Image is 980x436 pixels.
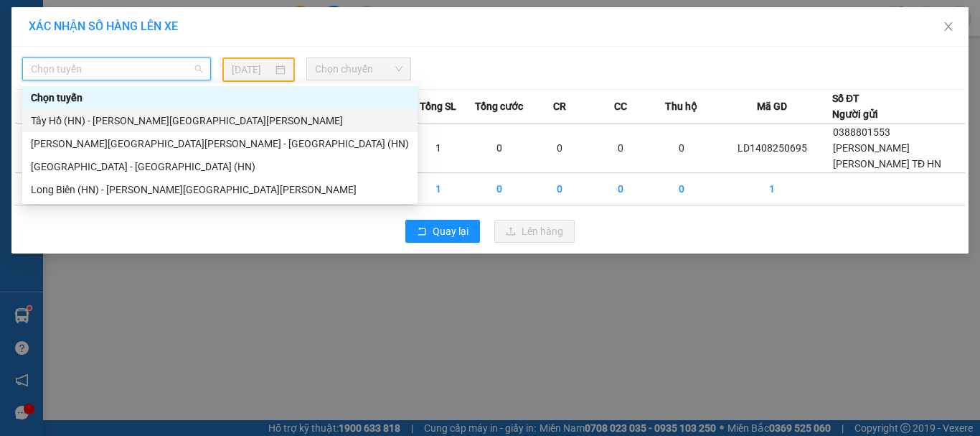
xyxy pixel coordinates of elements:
span: close [943,21,954,32]
div: Long Biên (HN) - [PERSON_NAME][GEOGRAPHIC_DATA][PERSON_NAME] [31,182,409,198]
div: [GEOGRAPHIC_DATA] - [GEOGRAPHIC_DATA] (HN) [31,159,409,175]
div: Tây Hồ (HN) - Thanh Hóa [22,109,418,132]
div: Chọn tuyến [31,90,409,106]
span: Tổng cước [475,98,523,114]
div: Chọn tuyến [22,86,418,109]
div: Số ĐT Người gửi [832,91,878,122]
span: Thu hộ [665,98,697,114]
span: Mã GD [757,98,787,114]
div: Tây Hồ (HN) - [PERSON_NAME][GEOGRAPHIC_DATA][PERSON_NAME] [31,113,409,129]
td: LD1408250695 [712,124,832,173]
div: Thanh Hóa - Tây Hồ (HN) [22,155,418,178]
td: 0 [468,124,529,173]
span: XÁC NHẬN SỐ HÀNG LÊN XE [29,19,178,33]
span: 0388801553 [833,126,890,138]
span: Chọn tuyến [31,58,202,80]
span: CR [553,98,566,114]
td: 0 [468,173,529,205]
button: uploadLên hàng [494,220,575,243]
td: 0 [651,124,712,173]
td: 0 [529,173,590,205]
div: Thanh Hóa - Long Biên (HN) [22,132,418,155]
span: [PERSON_NAME] [PERSON_NAME] TĐ HN [833,142,941,170]
td: 0 [590,124,651,173]
td: 1 [712,173,832,205]
span: Chọn chuyến [315,58,403,80]
td: 0 [651,173,712,205]
button: Close [928,7,969,47]
button: rollbackQuay lại [405,220,480,243]
td: 1 [407,124,468,173]
span: Tổng SL [420,98,456,114]
span: Quay lại [433,223,468,239]
div: [PERSON_NAME][GEOGRAPHIC_DATA][PERSON_NAME] - [GEOGRAPHIC_DATA] (HN) [31,136,409,152]
input: 14/08/2025 [232,62,272,78]
span: CC [614,98,627,114]
div: Long Biên (HN) - Thanh Hóa [22,178,418,201]
td: 1 [407,173,468,205]
td: 0 [529,124,590,173]
span: rollback [417,226,427,238]
td: 0 [590,173,651,205]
